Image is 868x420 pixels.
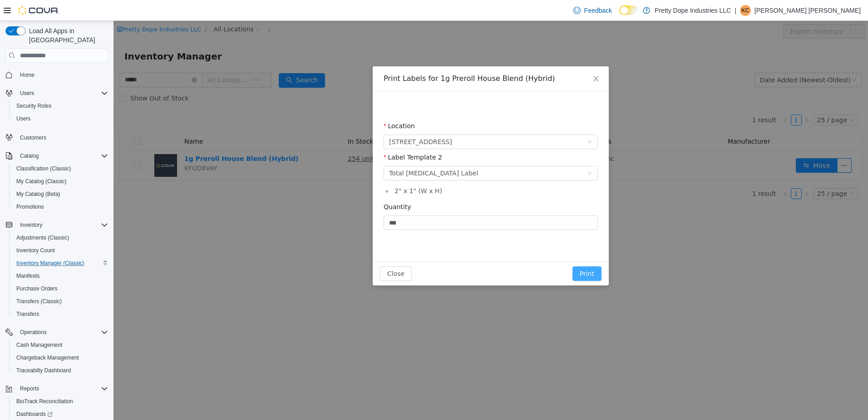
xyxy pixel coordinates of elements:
button: Operations [16,327,50,338]
span: Inventory Manager (Classic) [13,258,108,269]
span: BioTrack Reconciliation [13,396,108,407]
span: Chargeback Management [13,352,108,363]
button: Security Roles [9,100,112,112]
span: Users [20,90,34,97]
span: Transfers (Classic) [13,296,108,307]
span: Purchase Orders [13,283,108,294]
span: 1255 West State Street STE 1 [276,114,339,128]
span: Catalog [16,150,108,161]
button: Cash Management [9,339,112,351]
span: Traceabilty Dashboard [16,367,71,374]
p: [PERSON_NAME] [PERSON_NAME] [755,5,861,16]
span: Promotions [16,203,44,210]
a: Manifests [13,270,43,281]
span: Feedback [584,6,612,15]
span: My Catalog (Classic) [13,176,108,187]
button: Inventory Count [9,244,112,257]
button: Traceabilty Dashboard [9,364,112,377]
i: icon: close [479,54,486,61]
a: Promotions [13,201,48,212]
i: icon: down [473,150,479,156]
button: Inventory [16,220,46,230]
button: Operations [2,326,112,339]
button: Manifests [9,270,112,282]
div: Kennedy Calvarese [740,5,751,16]
span: Security Roles [16,102,51,110]
button: Close [470,45,495,71]
button: Purchase Orders [9,282,112,295]
a: Home [16,70,38,80]
span: Customers [16,131,108,143]
a: Feedback [570,1,616,20]
span: Users [13,113,108,124]
a: Traceabilty Dashboard [13,365,74,376]
button: Transfers (Classic) [9,295,112,308]
a: Users [13,113,34,124]
span: KC [741,5,749,16]
span: Users [16,88,108,99]
span: Purchase Orders [16,285,58,292]
i: icon: down [473,118,479,125]
button: Promotions [9,200,112,213]
a: Inventory Count [13,245,59,256]
span: BioTrack Reconciliation [16,398,73,405]
a: Adjustments (Classic) [13,232,73,243]
span: Security Roles [13,100,108,111]
button: Users [9,112,112,125]
a: Transfers (Classic) [13,296,65,307]
p: | [735,5,736,16]
a: Inventory Manager (Classic) [13,258,88,269]
span: Dashboards [16,410,53,418]
button: Chargeback Management [9,351,112,364]
span: Reports [20,385,39,392]
span: Users [16,115,30,122]
div: Print Labels for 1g Preroll House Blend (Hybrid) [270,53,484,63]
button: Inventory Manager (Classic) [9,257,112,270]
label: Label Template 2 [270,133,329,140]
img: Cova [18,6,59,15]
span: Inventory [16,220,108,230]
a: Cash Management [13,340,66,350]
button: Close [266,245,298,260]
a: Purchase Orders [13,283,61,294]
span: Classification (Classic) [16,165,71,172]
span: Customers [20,134,46,141]
a: Chargeback Management [13,352,83,363]
span: Catalog [20,152,39,160]
span: Dark Mode [619,15,620,15]
span: Inventory [20,221,42,229]
span: Cash Management [16,341,62,349]
button: Inventory [2,219,112,231]
a: Dashboards [13,409,56,420]
button: Catalog [16,150,42,161]
span: Inventory Count [13,245,108,256]
span: Transfers [16,310,39,318]
span: Reports [16,383,108,394]
button: My Catalog (Classic) [9,175,112,188]
button: Users [2,87,112,100]
input: Quantity [271,195,484,209]
button: My Catalog (Beta) [9,188,112,200]
span: Cash Management [13,340,108,350]
span: Classification (Classic) [13,163,108,174]
label: Location [270,101,301,109]
input: Dark Mode [619,5,638,15]
a: BioTrack Reconciliation [13,396,77,407]
span: Operations [16,327,108,338]
span: Manifests [13,270,108,281]
span: Transfers [13,309,108,320]
a: Customers [16,132,50,143]
span: Inventory Count [16,247,55,254]
a: My Catalog (Beta) [13,189,64,200]
a: Security Roles [13,100,55,111]
button: Classification (Classic) [9,162,112,175]
p: Pretty Dope Industries LLC [655,5,731,16]
label: Quantity [270,182,298,190]
span: Promotions [13,201,108,212]
div: Total Cannabinoids Label [276,145,365,159]
button: BioTrack Reconciliation [9,395,112,408]
button: Home [2,68,112,81]
button: Customers [2,130,112,144]
span: Transfers (Classic) [16,298,62,305]
span: Adjustments (Classic) [16,234,69,241]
